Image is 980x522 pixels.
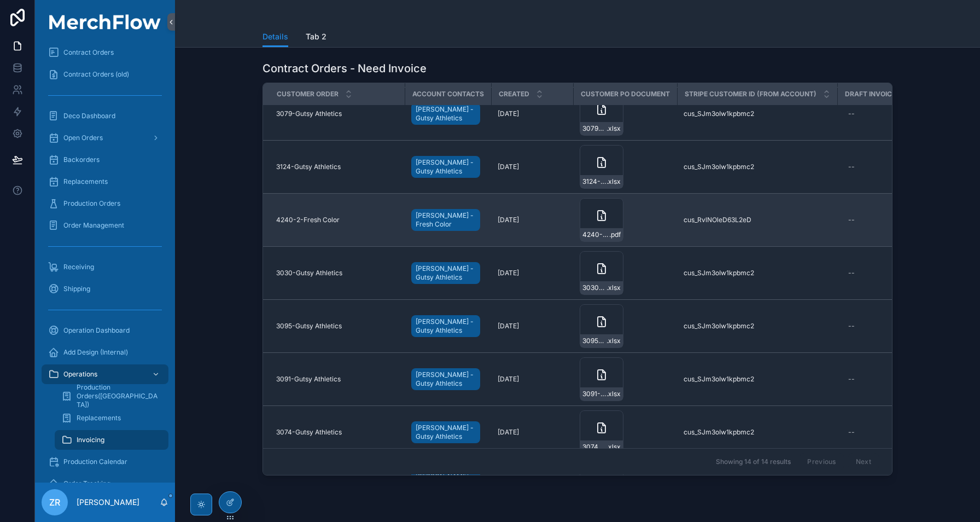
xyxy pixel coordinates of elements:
div: -- [848,428,855,437]
p: [PERSON_NAME] [77,497,139,508]
span: 3074-Gutsy Athletics [276,428,342,437]
span: Production Calendar [63,457,127,466]
a: [DATE] [498,269,567,277]
span: .xlsx [606,390,621,398]
a: Order Tracking [42,474,168,494]
span: Customer order [277,90,339,98]
a: 4240-2-Fresh Color [276,216,398,224]
a: 3124-[GEOGRAPHIC_DATA]-Tigers-Baseball--embroidery.xlsx [580,145,670,189]
a: Replacements [55,408,168,428]
span: .xlsx [606,283,621,292]
a: [PERSON_NAME] - Fresh Color [411,209,480,231]
a: [PERSON_NAME] - Gutsy Athletics [411,156,480,178]
span: Add Design (Internal) [63,348,128,357]
span: 3124-[GEOGRAPHIC_DATA]-Tigers-Baseball--embroidery [582,177,606,186]
span: 3124-Gutsy Athletics [276,163,341,171]
a: -- [844,317,927,335]
span: Operations [63,370,97,379]
span: .pdf [609,230,621,239]
span: cus_SJm3oIw1kpbmc2 [684,163,754,171]
span: 3074-LEGENDS-BASEBALL-EMBROIDERY [582,443,606,451]
div: -- [848,163,855,171]
span: cus_SJm3oIw1kpbmc2 [684,109,754,118]
span: Tab 2 [306,31,326,42]
span: Shipping [63,285,90,293]
span: [DATE] [498,216,519,224]
span: 4240-2-Fresh Color [276,216,340,224]
a: Contract Orders (old) [42,65,168,84]
span: [PERSON_NAME] - Gutsy Athletics [416,424,476,441]
a: cus_SJm3oIw1kpbmc2 [684,109,831,118]
a: Order Management [42,216,168,235]
a: [PERSON_NAME] - Gutsy Athletics [411,103,480,125]
a: cus_SJm3oIw1kpbmc2 [684,375,831,384]
a: Production Orders [42,194,168,213]
img: App logo [42,14,168,30]
a: [PERSON_NAME] - Gutsy Athletics [411,368,480,390]
a: 3030-WS-CRUSH-BASEBALL-BAT-FLAP-EMBROIDERY.xlsx [580,251,670,295]
span: Production Orders [63,199,120,208]
span: Order Tracking [63,479,110,488]
span: 3091-ESB-ATHLETICS-BASEBALL-EMBROIDERY [582,390,606,398]
a: -- [844,158,927,176]
span: ZR [49,496,60,509]
a: cus_RvlNOleD63L2eD [684,216,831,224]
a: cus_SJm3oIw1kpbmc2 [684,269,831,277]
a: [PERSON_NAME] - Gutsy Athletics [411,313,485,339]
a: Add Design (Internal) [42,343,168,362]
span: [DATE] [498,322,519,330]
span: Contract Orders [63,48,114,57]
span: [PERSON_NAME] - Fresh Color [416,211,476,229]
span: .xlsx [606,337,621,345]
span: Production Orders([GEOGRAPHIC_DATA]) [77,383,157,409]
span: 3091-Gutsy Athletics [276,375,341,384]
a: 3074-LEGENDS-BASEBALL-EMBROIDERY.xlsx [580,410,670,454]
span: 3030-WS-CRUSH-BASEBALL-BAT-FLAP-EMBROIDERY [582,283,606,292]
a: 4240-2-Virtual-Proof---revised.pdf [580,198,670,242]
span: [PERSON_NAME] - Gutsy Athletics [416,264,476,282]
a: -- [844,424,927,441]
a: Operation Dashboard [42,321,168,340]
a: Tab 2 [306,27,326,49]
a: Shipping [42,279,168,299]
h1: Contract Orders - Need Invoice [262,61,427,76]
div: -- [848,109,855,118]
a: 3091-Gutsy Athletics [276,375,398,384]
a: -- [844,105,927,123]
div: -- [848,269,855,277]
a: [PERSON_NAME] - Gutsy Athletics [411,315,480,337]
span: Stripe Customer ID (from Account) [685,90,816,98]
span: Replacements [63,177,108,186]
a: [PERSON_NAME] - Gutsy Athletics [411,262,480,284]
span: Created [499,90,529,98]
div: -- [848,322,855,330]
a: Details [262,27,288,48]
span: 3030-Gutsy Athletics [276,269,342,277]
span: Invoicing [77,436,104,444]
span: Operation Dashboard [63,326,130,335]
a: -- [844,264,927,282]
span: cus_SJm3oIw1kpbmc2 [684,428,754,437]
a: [PERSON_NAME] - Gutsy Athletics [411,154,485,180]
a: [PERSON_NAME] - Gutsy Athletics [411,260,485,286]
span: Customer PO Document [581,90,670,98]
span: .xlsx [606,177,621,186]
span: Replacements [77,414,121,422]
a: Backorders [42,150,168,170]
a: [PERSON_NAME] - Gutsy Athletics [411,421,480,443]
span: [DATE] [498,163,519,171]
span: Deco Dashboard [63,112,115,120]
a: cus_SJm3oIw1kpbmc2 [684,322,831,330]
a: [DATE] [498,109,567,118]
div: -- [848,216,855,224]
span: Receiving [63,263,94,271]
a: 3091-ESB-ATHLETICS-BASEBALL-EMBROIDERY.xlsx [580,357,670,401]
span: [DATE] [498,269,519,277]
a: [DATE] [498,163,567,171]
a: Operations [42,364,168,384]
a: [DATE] [498,375,567,384]
span: Contract Orders (old) [63,70,129,79]
a: 3124-Gutsy Athletics [276,163,398,171]
a: 3079-Gutsy Athletics [276,109,398,118]
a: [DATE] [498,322,567,330]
